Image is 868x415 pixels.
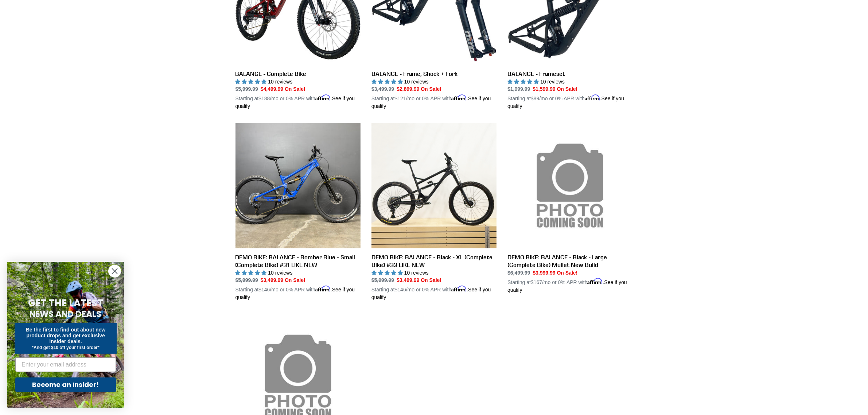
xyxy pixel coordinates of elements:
[30,308,102,320] span: NEWS AND DEALS
[26,327,106,344] span: Be the first to find out about new product drops and get exclusive insider deals.
[15,357,116,372] input: Enter your email address
[32,345,99,350] span: *And get $10 off your first order*
[28,296,103,310] span: GET THE LATEST
[15,377,116,392] button: Become an Insider!
[108,265,121,278] button: Close dialog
